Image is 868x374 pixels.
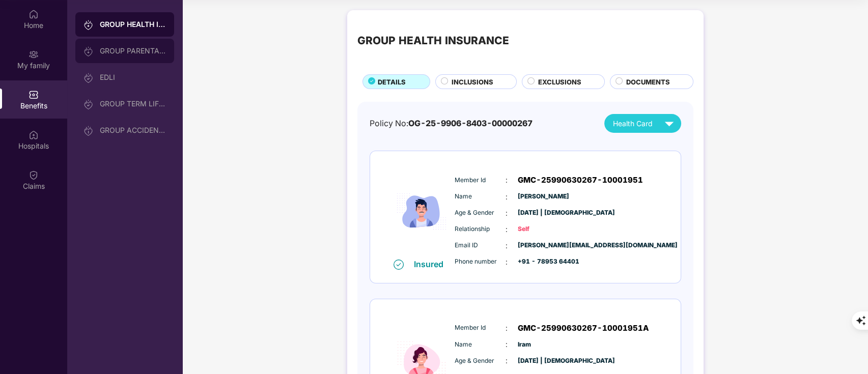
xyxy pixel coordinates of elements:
[83,126,94,136] img: svg+xml;base64,PHN2ZyB3aWR0aD0iMjAiIGhlaWdodD0iMjAiIHZpZXdCb3g9IjAgMCAyMCAyMCIgZmlsbD0ibm9uZSIgeG...
[455,356,506,366] span: Age & Gender
[394,260,404,270] img: svg+xml;base64,PHN2ZyB4bWxucz0iaHR0cDovL3d3dy53My5vcmcvMjAwMC9zdmciIHdpZHRoPSIxNiIgaGVpZ2h0PSIxNi...
[660,114,678,132] img: svg+xml;base64,PHN2ZyB4bWxucz0iaHR0cDovL3d3dy53My5vcmcvMjAwMC9zdmciIHZpZXdCb3g9IjAgMCAyNCAyNCIgd2...
[391,164,452,258] img: icon
[506,339,508,350] span: :
[29,130,39,140] img: svg+xml;base64,PHN2ZyBpZD0iSG9zcGl0YWxzIiB4bWxucz0iaHR0cDovL3d3dy53My5vcmcvMjAwMC9zdmciIHdpZHRoPS...
[518,174,643,186] span: GMC-25990630267-10001951
[506,355,508,366] span: :
[29,49,39,60] img: svg+xml;base64,PHN2ZyB3aWR0aD0iMjAiIGhlaWdodD0iMjAiIHZpZXdCb3g9IjAgMCAyMCAyMCIgZmlsbD0ibm9uZSIgeG...
[506,191,508,203] span: :
[408,119,533,128] span: OG-25-9906-8403-00000267
[506,323,508,334] span: :
[83,73,94,83] img: svg+xml;base64,PHN2ZyB3aWR0aD0iMjAiIGhlaWdodD0iMjAiIHZpZXdCb3g9IjAgMCAyMCAyMCIgZmlsbD0ibm9uZSIgeG...
[613,118,653,129] span: Health Card
[100,19,166,30] div: GROUP HEALTH INSURANCE
[100,73,166,81] div: EDLI
[452,77,493,87] span: INCLUSIONS
[538,77,581,87] span: EXCLUSIONS
[604,114,681,133] button: Health Card
[83,46,94,56] img: svg+xml;base64,PHN2ZyB3aWR0aD0iMjAiIGhlaWdodD0iMjAiIHZpZXdCb3g9IjAgMCAyMCAyMCIgZmlsbD0ibm9uZSIgeG...
[518,208,569,218] span: [DATE] | [DEMOGRAPHIC_DATA]
[506,240,508,251] span: :
[506,256,508,268] span: :
[29,9,39,19] img: svg+xml;base64,PHN2ZyBpZD0iSG9tZSIgeG1sbnM9Imh0dHA6Ly93d3cudzMub3JnLzIwMDAvc3ZnIiB3aWR0aD0iMjAiIG...
[414,259,450,269] div: Insured
[455,257,506,267] span: Phone number
[455,241,506,250] span: Email ID
[29,90,39,100] img: svg+xml;base64,PHN2ZyBpZD0iQmVuZWZpdHMiIHhtbG5zPSJodHRwOi8vd3d3LnczLm9yZy8yMDAwL3N2ZyIgd2lkdGg9Ij...
[100,100,166,108] div: GROUP TERM LIFE INSURANCE
[626,77,670,87] span: DOCUMENTS
[455,340,506,350] span: Name
[455,208,506,218] span: Age & Gender
[455,192,506,202] span: Name
[100,47,166,55] div: GROUP PARENTAL POLICY
[506,208,508,219] span: :
[455,176,506,185] span: Member Id
[518,257,569,267] span: +91 - 78953 64401
[357,33,509,49] div: GROUP HEALTH INSURANCE
[83,20,94,30] img: svg+xml;base64,PHN2ZyB3aWR0aD0iMjAiIGhlaWdodD0iMjAiIHZpZXdCb3g9IjAgMCAyMCAyMCIgZmlsbD0ibm9uZSIgeG...
[100,126,166,134] div: GROUP ACCIDENTAL INSURANCE
[29,170,39,180] img: svg+xml;base64,PHN2ZyBpZD0iQ2xhaW0iIHhtbG5zPSJodHRwOi8vd3d3LnczLm9yZy8yMDAwL3N2ZyIgd2lkdGg9IjIwIi...
[83,99,94,109] img: svg+xml;base64,PHN2ZyB3aWR0aD0iMjAiIGhlaWdodD0iMjAiIHZpZXdCb3g9IjAgMCAyMCAyMCIgZmlsbD0ibm9uZSIgeG...
[455,224,506,234] span: Relationship
[455,323,506,333] span: Member Id
[518,322,649,334] span: GMC-25990630267-10001951A
[518,356,569,366] span: [DATE] | [DEMOGRAPHIC_DATA]
[518,192,569,202] span: [PERSON_NAME]
[518,340,569,350] span: Iram
[378,77,406,87] span: DETAILS
[506,175,508,186] span: :
[506,224,508,235] span: :
[370,117,533,130] div: Policy No:
[518,241,569,250] span: [PERSON_NAME][EMAIL_ADDRESS][DOMAIN_NAME]
[518,224,569,234] span: Self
